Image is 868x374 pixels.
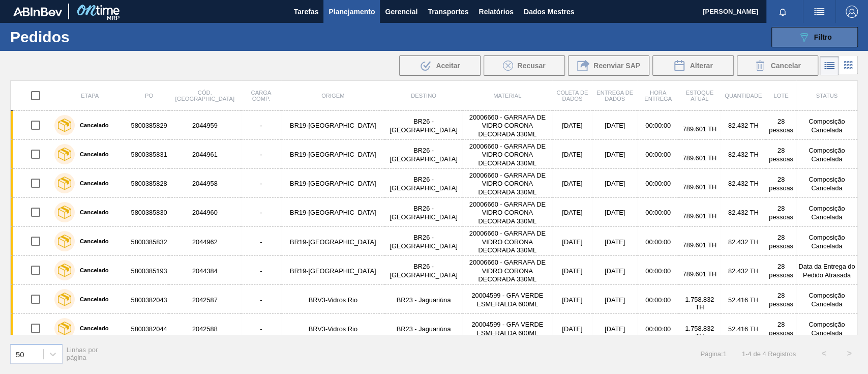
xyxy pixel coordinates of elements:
[469,142,546,167] font: 20006660 - GARRAFA DE VIDRO CORONA DECORADA 330ML
[131,122,167,129] font: 5800385829
[399,55,481,76] div: Aceitar
[742,350,745,358] font: 1
[562,325,582,333] font: [DATE]
[192,180,218,188] font: 2044958
[260,325,262,333] font: -
[290,238,376,246] font: BR19-[GEOGRAPHIC_DATA]
[11,314,858,343] a: Cancelado58003820442042588-BRV3-Vidros RioBR23 - Jaguariúna20004599 - GFA VERDE ESMERALDA 600ML[D...
[562,122,582,129] font: [DATE]
[645,209,671,217] font: 00:00:00
[11,198,858,227] a: Cancelado58003858302044960-BR19-[GEOGRAPHIC_DATA]BR26 - [GEOGRAPHIC_DATA]20006660 - GARRAFA DE VI...
[769,234,793,250] font: 28 pessoas
[816,93,837,99] font: Status
[471,292,543,308] font: 20004599 - GFA VERDE ESMERALDA 600ML
[294,8,319,16] font: Tarefas
[847,349,851,358] font: >
[605,209,625,217] font: [DATE]
[562,151,582,158] font: [DATE]
[471,321,543,337] font: 20004599 - GFA VERDE ESMERALDA 600ML
[309,325,357,333] font: BRV3-Vidros Rio
[682,212,716,220] font: 789.601 TH
[11,111,858,140] a: Cancelado58003858292044959-BR19-[GEOGRAPHIC_DATA]BR26 - [GEOGRAPHIC_DATA]20006660 - GARRAFA DE VI...
[728,325,759,333] font: 52.416 TH
[192,122,218,129] font: 2044959
[11,285,858,314] a: Cancelado58003820432042587-BRV3-Vidros RioBR23 - Jaguariúna20004599 - GFA VERDE ESMERALDA 600ML[D...
[397,296,451,304] font: BR23 - Jaguariúna
[809,147,845,163] font: Composição Cancelada
[192,238,218,246] font: 2044962
[11,169,858,198] a: Cancelado58003858282044958-BR19-[GEOGRAPHIC_DATA]BR26 - [GEOGRAPHIC_DATA]20006660 - GARRAFA DE VI...
[769,205,793,221] font: 28 pessoas
[493,93,521,99] font: Material
[131,296,167,304] font: 5800382043
[809,292,845,308] font: Composição Cancelada
[145,93,153,99] font: PO
[131,325,167,333] font: 5800382044
[745,350,747,358] font: -
[390,263,457,279] font: BR26 - [GEOGRAPHIC_DATA]
[192,209,218,217] font: 2044960
[762,350,766,358] font: 4
[682,125,716,133] font: 789.601 TH
[81,93,99,99] font: Etapa
[766,5,799,19] button: Notificações
[397,325,451,333] font: BR23 - Jaguariúna
[131,238,167,246] font: 5800385832
[737,55,818,76] button: Cancelar
[321,93,344,99] font: Origem
[769,292,793,308] font: 28 pessoas
[192,267,218,275] font: 2044384
[821,349,826,358] font: <
[131,180,167,188] font: 5800385828
[700,350,721,358] font: Página
[469,229,546,254] font: 20006660 - GARRAFA DE VIDRO CORONA DECORADA 330ML
[685,325,714,340] font: 1.758.832 TH
[645,180,671,188] font: 00:00:00
[260,209,262,217] font: -
[390,147,457,163] font: BR26 - [GEOGRAPHIC_DATA]
[645,238,671,246] font: 00:00:00
[13,7,62,16] img: TNhmsLtSVTkK8tSr43FrP2fwEKptu5GPRR3wAAAABJRU5ErkJggg==
[11,227,858,256] a: Cancelado58003858322044962-BR19-[GEOGRAPHIC_DATA]BR26 - [GEOGRAPHIC_DATA]20006660 - GARRAFA DE VI...
[728,296,759,304] font: 52.416 TH
[690,62,712,70] font: Alterar
[192,325,218,333] font: 2042588
[260,267,262,275] font: -
[469,200,546,225] font: 20006660 - GARRAFA DE VIDRO CORONA DECORADA 330ML
[131,151,167,158] font: 5800385831
[645,122,671,129] font: 00:00:00
[80,180,109,186] font: Cancelado
[814,33,832,41] font: Filtro
[682,183,716,191] font: 789.601 TH
[562,296,582,304] font: [DATE]
[260,238,262,246] font: -
[11,140,858,169] a: Cancelado58003858312044961-BR19-[GEOGRAPHIC_DATA]BR26 - [GEOGRAPHIC_DATA]20006660 - GARRAFA DE VI...
[768,350,796,358] font: Registros
[728,180,759,188] font: 82.432 TH
[436,62,460,70] font: Aceitar
[175,90,234,102] font: Cód. [GEOGRAPHIC_DATA]
[80,325,109,331] font: Cancelado
[605,180,625,188] font: [DATE]
[328,8,375,16] font: Planejamento
[556,90,588,102] font: Coleta de dados
[131,267,167,275] font: 5800385193
[385,8,417,16] font: Gerencial
[469,113,546,138] font: 20006660 - GARRAFA DE VIDRO CORONA DECORADA 330ML
[192,151,218,158] font: 2044961
[562,180,582,188] font: [DATE]
[839,56,858,75] div: Visão em Cartões
[645,325,671,333] font: 00:00:00
[769,263,793,279] font: 28 pessoas
[809,176,845,192] font: Composição Cancelada
[568,55,649,76] div: Reenviar SAP
[562,209,582,217] font: [DATE]
[770,62,800,70] font: Cancelar
[723,350,726,358] font: 1
[562,238,582,246] font: [DATE]
[390,118,457,134] font: BR26 - [GEOGRAPHIC_DATA]
[747,350,751,358] font: 4
[469,258,546,283] font: 20006660 - GARRAFA DE VIDRO CORONA DECORADA 330ML
[769,176,793,192] font: 28 pessoas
